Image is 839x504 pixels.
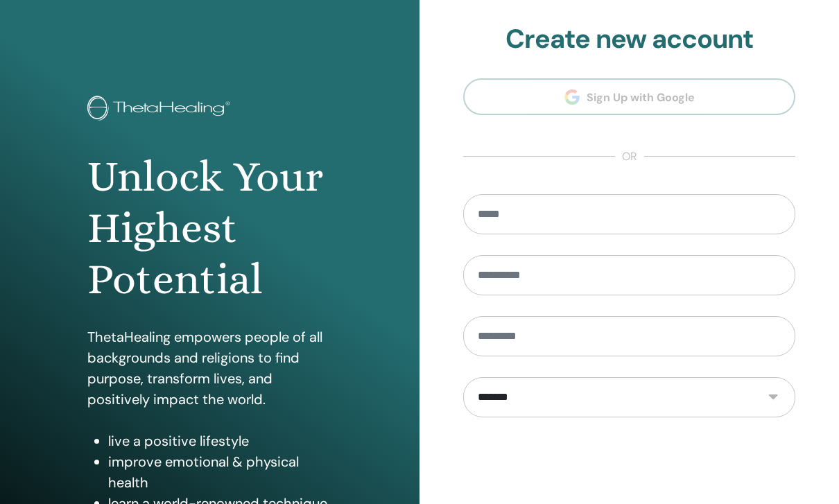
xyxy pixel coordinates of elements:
li: improve emotional & physical health [108,451,332,493]
h2: Create new account [463,24,795,55]
iframe: reCAPTCHA [524,438,735,492]
span: or [615,148,644,165]
li: live a positive lifestyle [108,431,332,451]
h1: Unlock Your Highest Potential [87,151,332,306]
p: ThetaHealing empowers people of all backgrounds and religions to find purpose, transform lives, a... [87,327,332,410]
